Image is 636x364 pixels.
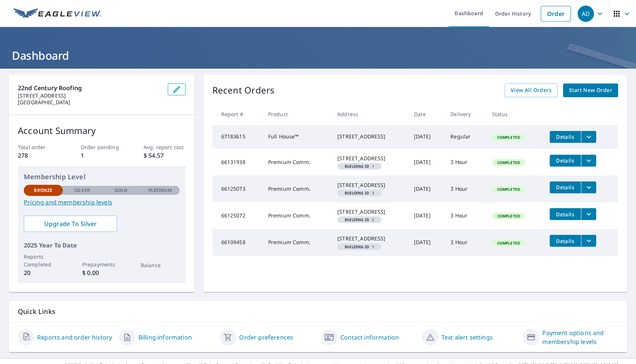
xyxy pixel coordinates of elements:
button: filesDropdownBtn-66131938 [581,155,596,167]
td: Premium Comm. [262,229,331,256]
p: Order pending [81,143,123,151]
p: Membership Level [24,172,180,182]
th: Report # [212,103,262,125]
span: Completed [493,187,524,192]
td: 3 Hour [444,202,486,229]
button: filesDropdownBtn-66125072 [581,208,596,220]
p: Quick Links [18,307,618,316]
p: 20 [24,268,63,277]
a: Reports and order history [37,333,112,342]
span: 3 [340,191,379,195]
button: detailsBtn-66131938 [550,155,581,167]
div: AD [578,6,594,22]
td: [DATE] [408,176,444,202]
td: [DATE] [408,202,444,229]
a: Upgrade To Silver [24,216,117,232]
td: 66109458 [212,229,262,256]
button: detailsBtn-66125073 [550,181,581,193]
div: [STREET_ADDRESS] [337,133,402,140]
th: Delivery [444,103,486,125]
a: Order [541,6,571,22]
button: detailsBtn-66109458 [550,235,581,247]
th: Status [486,103,544,125]
div: [STREET_ADDRESS] [337,208,402,216]
td: 3 Hour [444,149,486,176]
span: Completed [493,213,524,219]
em: Building ID [345,245,369,249]
a: Pricing and membership levels [24,198,180,207]
p: Avg. report cost [144,143,186,151]
span: Details [554,211,576,218]
em: Building ID [345,218,369,222]
h1: Dashboard [9,48,627,63]
td: 66131938 [212,149,262,176]
p: $ 0.00 [82,268,121,277]
button: detailsBtn-67183615 [550,131,581,143]
a: Billing information [138,333,192,342]
button: filesDropdownBtn-67183615 [581,131,596,143]
p: Silver [74,187,90,194]
span: Upgrade To Silver [30,220,111,228]
p: 1 [81,151,123,160]
th: Product [262,103,331,125]
img: EV Logo [13,8,101,19]
p: Recent Orders [212,83,275,97]
div: [STREET_ADDRESS] [337,181,402,189]
p: [STREET_ADDRESS] [18,92,162,99]
td: Full House™ [262,125,331,149]
p: Platinum [148,187,172,194]
td: Regular [444,125,486,149]
button: filesDropdownBtn-66109458 [581,235,596,247]
p: 22nd Century Roofing [18,83,162,92]
p: 2025 Year To Date [24,241,180,250]
span: View All Orders [511,86,552,95]
span: Completed [493,135,524,140]
td: 3 Hour [444,229,486,256]
p: Prepayments [82,260,121,268]
span: 2 [340,218,379,222]
button: filesDropdownBtn-66125073 [581,181,596,193]
td: [DATE] [408,229,444,256]
span: Completed [493,240,524,246]
p: $ 54.57 [144,151,186,160]
a: Payment options and membership levels [542,328,618,346]
td: 3 Hour [444,176,486,202]
em: Building ID [345,191,369,195]
p: Reports Completed [24,253,63,268]
p: Balance [141,261,180,269]
span: Details [554,237,576,245]
td: 66125072 [212,202,262,229]
span: Completed [493,160,524,165]
td: 67183615 [212,125,262,149]
a: View All Orders [505,83,558,97]
td: Premium Comm. [262,202,331,229]
a: Contact information [340,333,399,342]
span: Details [554,133,576,140]
p: Bronze [34,187,52,194]
span: Start New Order [569,86,612,95]
button: detailsBtn-66125072 [550,208,581,220]
div: [STREET_ADDRESS] [337,235,402,242]
td: 66125073 [212,176,262,202]
p: Gold [115,187,127,194]
div: [STREET_ADDRESS] [337,155,402,162]
td: [DATE] [408,125,444,149]
a: Text alert settings [441,333,493,342]
p: Total order [18,143,60,151]
th: Address [331,103,408,125]
p: [GEOGRAPHIC_DATA] [18,99,162,106]
span: 1 [340,164,379,168]
th: Date [408,103,444,125]
span: 1 [340,245,379,249]
td: [DATE] [408,149,444,176]
a: Start New Order [563,83,618,97]
em: Building ID [345,164,369,168]
p: Account Summary [18,124,186,137]
td: Premium Comm. [262,176,331,202]
span: Details [554,157,576,164]
span: Details [554,184,576,191]
td: Premium Comm. [262,149,331,176]
a: Order preferences [239,333,293,342]
p: 278 [18,151,60,160]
